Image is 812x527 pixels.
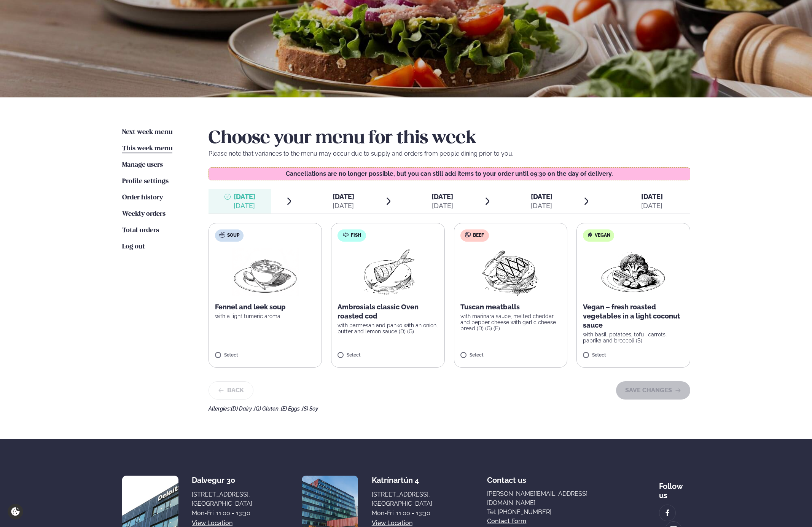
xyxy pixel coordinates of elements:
[281,406,302,412] span: (E) Eggs ,
[372,490,432,508] div: [STREET_ADDRESS], [GEOGRAPHIC_DATA]
[122,177,169,186] a: Profile settings
[122,244,145,250] span: Log out
[487,489,604,508] a: [PERSON_NAME][EMAIL_ADDRESS][DOMAIN_NAME]
[209,149,690,158] p: Please note that variances to the menu may occur due to supply and orders from people dining prio...
[122,210,166,219] a: Weekly orders
[473,232,484,239] span: Beef
[231,406,254,412] span: (D) Dairy ,
[343,232,349,238] img: fish.svg
[600,248,667,296] img: Vegan.png
[465,232,471,238] img: beef.svg
[122,194,163,201] span: Order history
[477,248,544,296] img: Beef-Meat.png
[122,227,159,234] span: Total orders
[192,490,252,508] div: [STREET_ADDRESS], [GEOGRAPHIC_DATA]
[354,248,422,296] img: Fish.png
[192,476,252,485] div: Dalvegur 30
[460,303,561,312] p: Tuscan meatballs
[333,201,354,210] div: [DATE]
[122,193,163,202] a: Order history
[431,193,453,201] span: [DATE]
[372,509,432,518] div: Mon-Fri: 11:00 - 13:30
[531,201,552,210] div: [DATE]
[122,162,163,168] span: Manage users
[431,201,453,210] div: [DATE]
[351,232,361,239] span: Fish
[227,232,239,239] span: Soup
[616,381,690,400] button: SAVE CHANGES
[216,171,682,177] p: Cancellations are no longer possible, but you can still add items to your order until 09:30 on th...
[583,303,684,330] p: Vegan – fresh roasted vegetables in a light coconut sauce
[122,211,166,217] span: Weekly orders
[122,128,172,137] a: Next week menu
[659,505,675,521] a: image alt
[209,381,253,400] button: Back
[333,193,354,201] span: [DATE]
[122,144,172,153] a: This week menu
[209,406,690,412] div: Allergies:
[641,193,663,201] span: [DATE]
[215,313,316,319] p: with a light tumeric aroma
[122,226,159,235] a: Total orders
[583,331,684,344] p: with basil, potatoes, tofu , carrots, paprika and broccoli (S)
[209,128,690,149] h2: Choose your menu for this week
[234,201,255,210] div: [DATE]
[641,201,663,210] div: [DATE]
[487,470,526,485] span: Contact us
[219,232,225,238] img: soup.svg
[122,242,145,252] a: Log out
[302,406,318,412] span: (S) Soy
[487,517,526,526] a: Contact form
[234,192,255,201] span: [DATE]
[531,193,552,201] span: [DATE]
[338,322,438,334] p: with parmesan and panko with an onion, butter and lemon sauce (D) (G)
[254,406,281,412] span: (G) Gluten ,
[122,161,163,170] a: Manage users
[460,313,561,331] p: with marinara sauce, melted cheddar and pepper cheese with garlic cheese bread (D) (G) (E)
[659,476,690,500] div: Follow us
[232,248,299,296] img: Soup.png
[338,303,438,321] p: Ambrosials classic Oven roasted cod
[122,129,172,135] span: Next week menu
[215,303,316,312] p: Fennel and leek soup
[372,476,432,485] div: Katrínartún 4
[122,145,172,152] span: This week menu
[122,178,169,185] span: Profile settings
[487,508,604,517] a: Tel: [PHONE_NUMBER]
[587,232,593,238] img: Vegan.svg
[192,509,252,518] div: Mon-Fri: 11:00 - 13:30
[663,509,672,517] img: image alt
[595,232,610,239] span: Vegan
[8,504,23,519] a: Cookie settings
